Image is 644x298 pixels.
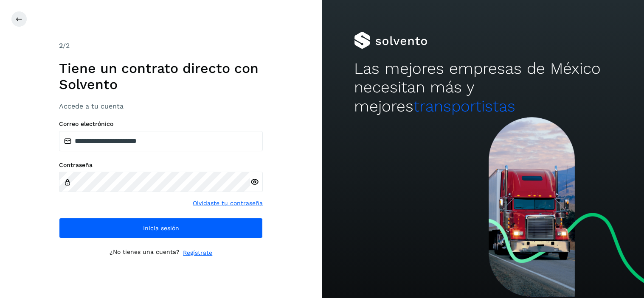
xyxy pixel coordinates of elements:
[354,59,612,116] h2: Las mejores empresas de México necesitan más y mejores
[59,102,263,110] h3: Accede a tu cuenta
[143,225,179,231] span: Inicia sesión
[59,42,63,50] span: 2
[59,162,263,169] label: Contraseña
[59,218,263,238] button: Inicia sesión
[59,41,263,51] div: /2
[193,199,263,208] a: Olvidaste tu contraseña
[59,60,263,93] h1: Tiene un contrato directo con Solvento
[59,120,263,128] label: Correo electrónico
[183,248,212,257] a: Regístrate
[110,248,180,257] p: ¿No tienes una cuenta?
[413,97,515,115] span: transportistas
